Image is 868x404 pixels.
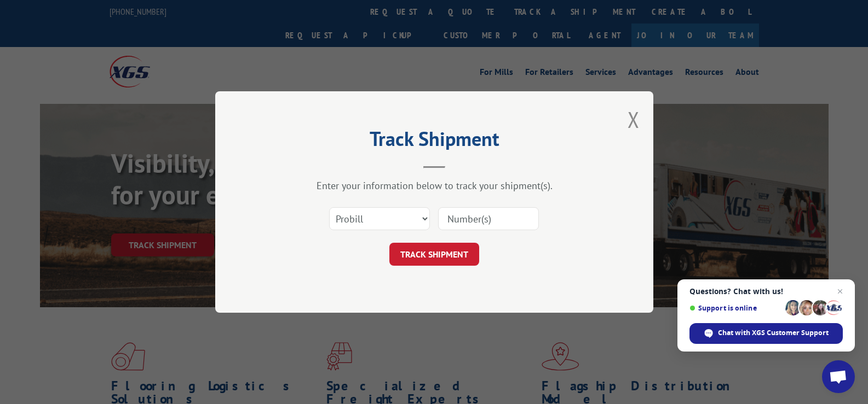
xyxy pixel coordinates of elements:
div: Enter your information below to track your shipment(s). [270,179,599,192]
button: Close modal [628,105,640,134]
span: Chat with XGS Customer Support [718,328,829,338]
span: Questions? Chat with us! [689,287,843,296]
button: TRACK SHIPMENT [389,243,479,266]
input: Number(s) [438,207,539,230]
span: Support is online [689,304,781,312]
h2: Track Shipment [270,131,599,152]
div: Chat with XGS Customer Support [689,323,843,344]
span: Close chat [833,285,847,298]
div: Open chat [822,360,855,393]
